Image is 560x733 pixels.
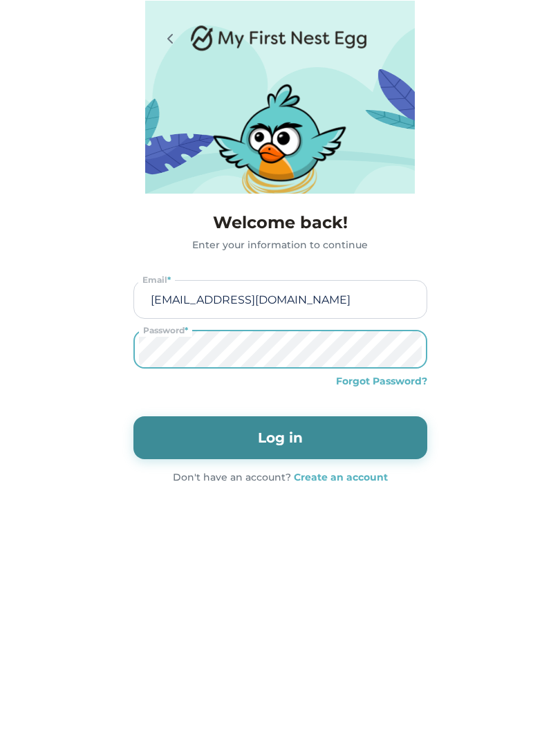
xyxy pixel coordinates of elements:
[133,238,427,252] div: Enter your information to continue
[173,470,291,485] div: Don't have an account?
[138,274,175,286] div: Email
[336,374,427,389] div: Forgot Password?
[133,210,427,235] h4: Welcome back!
[139,324,192,337] div: Password
[203,79,358,207] img: nest-v04%202.png
[133,416,427,459] button: Log in
[294,471,388,483] strong: Create an account
[191,24,368,52] img: Logo.png
[138,281,422,318] input: Email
